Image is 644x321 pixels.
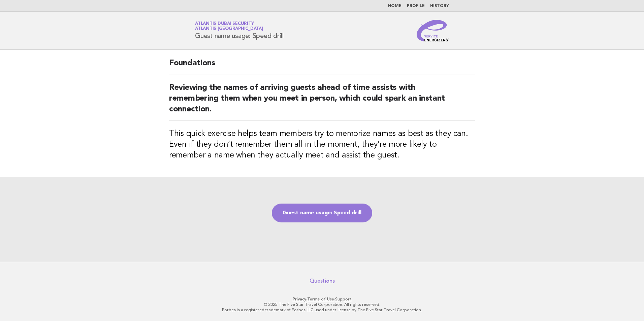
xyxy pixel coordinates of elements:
[293,297,306,301] a: Privacy
[195,27,263,31] span: Atlantis [GEOGRAPHIC_DATA]
[430,4,449,8] a: History
[335,297,352,301] a: Support
[116,296,528,302] p: · ·
[195,22,284,39] h1: Guest name usage: Speed drill
[169,129,475,161] h3: This quick exercise helps team members try to memorize names as best as they can. Even if they do...
[169,58,475,74] h2: Foundations
[310,278,335,284] a: Questions
[272,204,372,222] a: Guest name usage: Speed drill
[388,4,401,8] a: Home
[407,4,425,8] a: Profile
[116,302,528,307] p: © 2025 The Five Star Travel Corporation. All rights reserved.
[307,297,334,301] a: Terms of Use
[417,20,449,41] img: Service Energizers
[169,82,475,120] h2: Reviewing the names of arriving guests ahead of time assists with remembering them when you meet ...
[195,22,263,31] a: Atlantis Dubai SecurityAtlantis [GEOGRAPHIC_DATA]
[116,307,528,313] p: Forbes is a registered trademark of Forbes LLC used under license by The Five Star Travel Corpora...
